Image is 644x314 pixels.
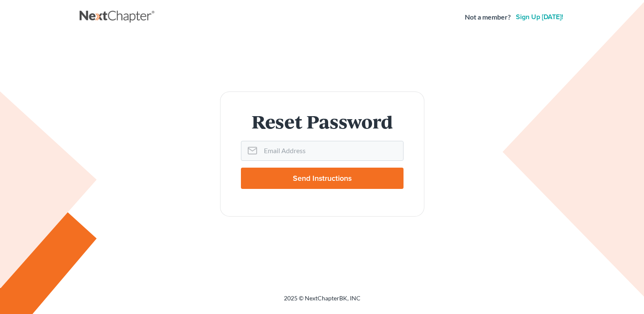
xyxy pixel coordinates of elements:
a: Sign up [DATE]! [514,14,565,20]
strong: Not a member? [465,12,511,22]
div: 2025 © NextChapterBK, INC [80,294,565,309]
h1: Reset Password [241,112,404,131]
input: Send Instructions [241,168,404,189]
input: Email Address [260,141,403,160]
